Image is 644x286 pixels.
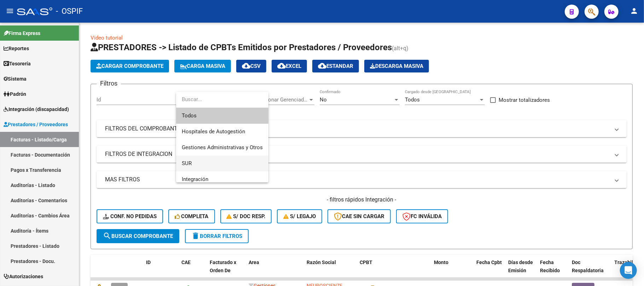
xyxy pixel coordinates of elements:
[176,92,268,107] input: dropdown search
[182,176,208,182] span: Integración
[620,262,637,279] div: Open Intercom Messenger
[182,144,263,151] span: Gestiones Administrativas y Otros
[182,128,245,135] span: Hospitales de Autogestión
[182,160,192,167] span: SUR
[182,108,263,124] span: Todos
